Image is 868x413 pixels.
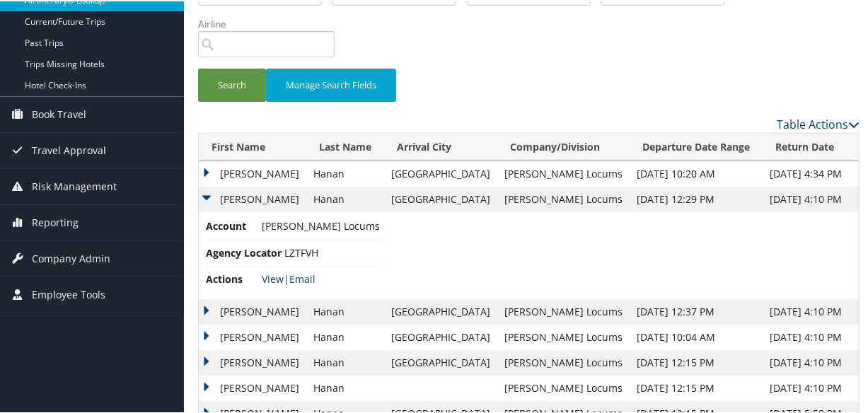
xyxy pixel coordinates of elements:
[199,349,306,374] td: [PERSON_NAME]
[306,323,384,349] td: Hanan
[206,270,259,286] span: Actions
[199,185,306,211] td: [PERSON_NAME]
[630,323,763,349] td: [DATE] 10:04 AM
[497,323,630,349] td: [PERSON_NAME] Locums
[32,276,105,311] span: Employee Tools
[206,244,282,260] span: Agency Locator
[32,168,117,203] span: Risk Management
[32,240,110,275] span: Company Admin
[763,160,859,185] td: [DATE] 4:34 PM
[777,115,860,131] a: Table Actions
[384,160,497,185] td: [GEOGRAPHIC_DATA]
[384,323,497,349] td: [GEOGRAPHIC_DATA]
[32,95,86,131] span: Book Travel
[262,218,380,231] span: [PERSON_NAME] Locums
[630,160,763,185] td: [DATE] 10:20 AM
[763,185,859,211] td: [DATE] 4:10 PM
[497,160,630,185] td: [PERSON_NAME] Locums
[763,132,859,160] th: Return Date: activate to sort column ascending
[284,245,318,258] span: LZTFVH
[497,132,630,160] th: Company/Division
[763,374,859,400] td: [DATE] 4:10 PM
[206,217,259,233] span: Account
[384,185,497,211] td: [GEOGRAPHIC_DATA]
[306,374,384,400] td: Hanan
[198,67,266,100] button: Search
[289,271,316,284] a: Email
[306,160,384,185] td: Hanan
[32,132,106,167] span: Travel Approval
[199,132,306,160] th: First Name: activate to sort column ascending
[199,160,306,185] td: [PERSON_NAME]
[497,374,630,400] td: [PERSON_NAME] Locums
[763,323,859,349] td: [DATE] 4:10 PM
[199,298,306,323] td: [PERSON_NAME]
[497,185,630,211] td: [PERSON_NAME] Locums
[262,271,316,284] span: |
[384,298,497,323] td: [GEOGRAPHIC_DATA]
[630,349,763,374] td: [DATE] 12:15 PM
[306,349,384,374] td: Hanan
[630,298,763,323] td: [DATE] 12:37 PM
[199,323,306,349] td: [PERSON_NAME]
[763,349,859,374] td: [DATE] 4:10 PM
[763,298,859,323] td: [DATE] 4:10 PM
[32,204,79,239] span: Reporting
[306,132,384,160] th: Last Name: activate to sort column ascending
[630,374,763,400] td: [DATE] 12:15 PM
[384,132,497,160] th: Arrival City: activate to sort column ascending
[630,132,763,160] th: Departure Date Range: activate to sort column ascending
[497,298,630,323] td: [PERSON_NAME] Locums
[199,374,306,400] td: [PERSON_NAME]
[306,298,384,323] td: Hanan
[266,67,396,100] button: Manage Search Fields
[198,16,345,30] label: Airline
[262,271,284,284] a: View
[306,185,384,211] td: Hanan
[630,185,763,211] td: [DATE] 12:29 PM
[497,349,630,374] td: [PERSON_NAME] Locums
[384,349,497,374] td: [GEOGRAPHIC_DATA]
